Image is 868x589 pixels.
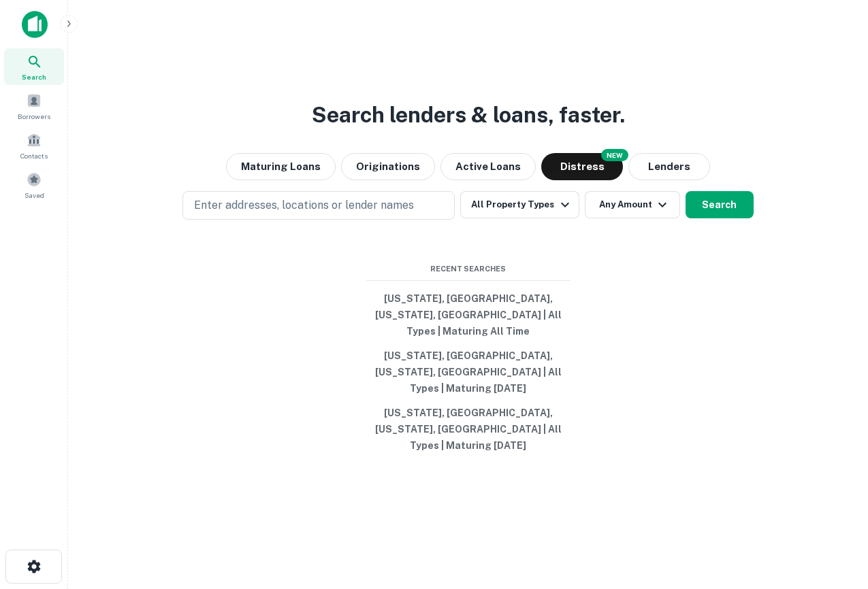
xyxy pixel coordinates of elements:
h3: Search lenders & loans, faster. [312,99,625,131]
button: All Property Types [460,191,579,218]
button: Search [686,191,754,218]
span: Contacts [20,150,48,161]
iframe: Chat Widget [800,480,868,545]
button: Active Loans [440,153,536,180]
span: Saved [25,190,44,201]
button: [US_STATE], [GEOGRAPHIC_DATA], [US_STATE], [GEOGRAPHIC_DATA] | All Types | Maturing [DATE] [366,343,570,401]
p: Enter addresses, locations or lender names [194,197,414,214]
button: Enter addresses, locations or lender names [182,191,455,220]
a: Search [4,48,64,85]
span: Search [22,71,46,82]
img: capitalize-icon.png [22,11,48,38]
a: Contacts [4,127,64,164]
button: Lenders [628,153,710,180]
button: [US_STATE], [GEOGRAPHIC_DATA], [US_STATE], [GEOGRAPHIC_DATA] | All Types | Maturing [DATE] [366,401,570,458]
a: Borrowers [4,88,64,124]
span: Borrowers [18,111,50,122]
button: Originations [341,153,435,180]
button: Search distressed loans with lien and other non-mortgage details. [541,153,623,180]
button: Maturing Loans [226,153,336,180]
button: [US_STATE], [GEOGRAPHIC_DATA], [US_STATE], [GEOGRAPHIC_DATA] | All Types | Maturing All Time [366,286,570,343]
button: Any Amount [585,191,680,218]
div: NEW [601,149,628,161]
a: Saved [4,167,64,203]
span: Recent Searches [366,263,570,275]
